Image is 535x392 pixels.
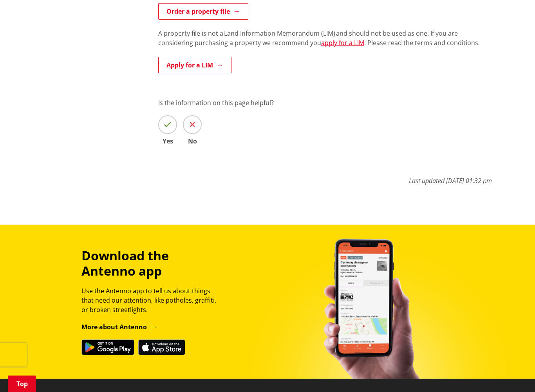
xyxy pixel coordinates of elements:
[81,339,134,355] img: Get it on Google Play
[81,248,223,278] h3: Download the Antenno app
[158,98,492,107] p: Is the information on this page helpful?
[138,339,185,355] img: Download on the App Store
[81,286,223,314] p: Use the Antenno app to tell us about things that need our attention, like potholes, graffiti, or ...
[321,38,364,47] a: apply for a LIM
[8,376,36,392] a: Top
[158,168,492,185] p: Last updated [DATE] 01:32 pm
[158,3,248,20] a: Order a property file
[158,138,177,144] span: Yes
[158,29,492,57] div: A property file is not a Land Information Memorandum (LIM) and should not be used as one. If you ...
[499,359,527,387] iframe: Messenger Launcher
[183,138,202,144] span: No
[81,323,157,331] a: More about Antenno
[158,57,231,73] a: Apply for a LIM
